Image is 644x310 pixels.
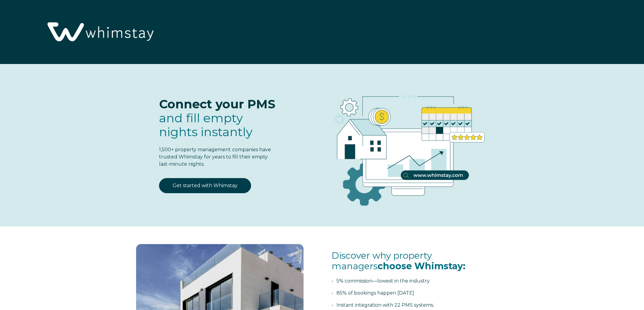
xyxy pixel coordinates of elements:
[159,147,271,167] span: 1,500+ property management companies have trusted Whimstay for years to fill their empty last-min...
[378,260,465,272] span: choose Whimstay:
[159,97,275,111] span: Connect your PMS
[332,278,430,284] span: • 5% commission—lowest in the industry
[159,110,253,139] span: fill empty nights instantly
[42,3,157,62] img: Whimstay Logo-02 1
[332,290,414,296] span: • 85% of bookings happen [DATE]
[159,110,253,139] span: and
[332,302,434,308] span: • Instant integration with 22 PMS systems.
[300,76,512,216] img: RBO Ilustrations-03
[159,178,251,193] a: Get started with Whimstay
[332,250,465,272] span: Discover why property managers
